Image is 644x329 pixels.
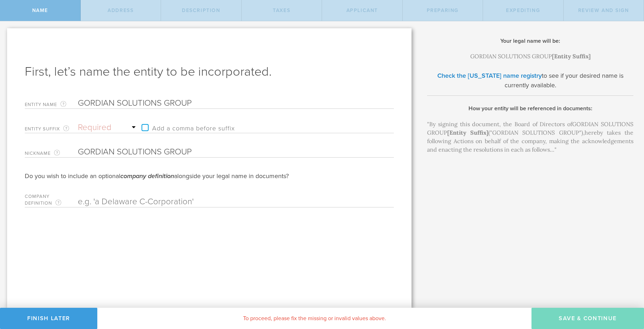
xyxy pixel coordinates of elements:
[437,72,542,80] a: Check the [US_STATE] name registry
[25,63,394,80] h1: First, let’s name the entity to be incorporated.
[427,120,633,154] div: "By signing this document, the Board of Directors of hereby takes the following Actions on behalf...
[531,308,644,329] button: Save & Continue
[78,196,369,207] input: e.g. 'a Delaware C-Corporation'
[78,98,369,108] input: Required
[506,7,540,13] span: Expediting
[243,315,386,322] span: To proceed, please fix the missing or invalid values above.
[578,7,629,13] span: Review and Sign
[25,149,78,157] label: Nickname
[427,105,633,112] h2: How your entity will be referenced in documents:
[32,7,48,13] span: Name
[346,7,378,13] span: Applicant
[447,129,488,136] span: [Entity Suffix]
[78,147,369,157] input: Required
[120,172,174,180] em: company definition
[488,129,584,136] span: ("GORDIAN SOLUTIONS GROUP"),
[470,53,552,60] span: GORDIAN SOLUTIONS GROUP
[182,7,220,13] span: Description
[138,122,235,133] label: Add a comma before suffix
[25,172,394,180] div: Do you wish to include an optional alongside your legal name in documents?
[505,72,623,89] span: to see if your desired name is currently available.
[427,121,633,136] span: GORDIAN SOLUTIONS GROUP
[552,53,591,60] span: [Entity Suffix]
[25,125,78,133] label: Entity Suffix
[108,7,133,13] span: Address
[273,7,290,13] span: Taxes
[609,274,644,308] iframe: Chat Widget
[427,7,459,13] span: Preparing
[427,37,633,45] h2: Your legal name will be:
[25,100,78,108] label: Entity Name
[25,194,78,207] label: Company Definition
